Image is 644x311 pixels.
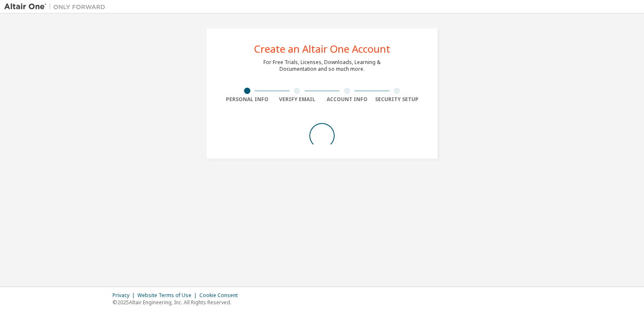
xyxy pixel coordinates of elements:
[222,96,272,103] div: Personal Info
[199,292,243,299] div: Cookie Consent
[263,59,381,72] div: For Free Trials, Licenses, Downloads, Learning & Documentation and so much more.
[137,292,199,299] div: Website Terms of Use
[4,3,110,11] img: Altair One
[272,96,322,103] div: Verify Email
[322,96,372,103] div: Account Info
[113,299,243,306] p: © 2025 Altair Engineering, Inc. All Rights Reserved.
[254,44,390,54] div: Create an Altair One Account
[113,292,137,299] div: Privacy
[372,96,422,103] div: Security Setup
